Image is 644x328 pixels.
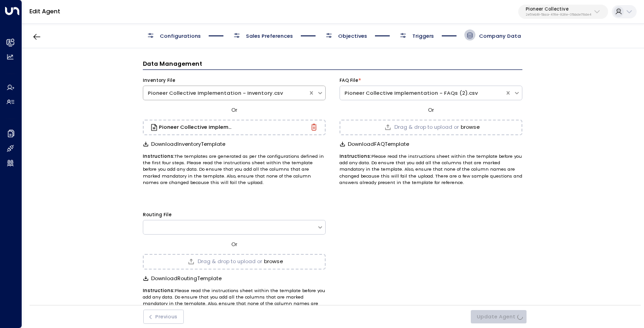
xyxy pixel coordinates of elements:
button: DownloadInventoryTemplate [143,141,225,147]
p: Please read the instructions sheet within the template before you add any data. Do ensure that yo... [143,288,326,321]
button: Pioneer Collective2e51eb18-5bca-478e-828e-07bbde719de4 [518,5,608,19]
span: Company Data [479,32,521,40]
button: DownloadRoutingTemplate [143,276,222,282]
p: The templates are generated as per the configurations defined in the first four steps. Please rea... [143,153,326,186]
span: Or [428,106,434,114]
label: FAQ File [340,77,358,84]
span: Download FAQ Template [348,141,409,147]
p: Pioneer Collective [526,6,591,12]
label: Inventory File [143,77,175,84]
div: Pioneer Collective Implementation - FAQs (2).csv [345,89,500,97]
button: DownloadFAQTemplate [340,141,409,147]
a: Edit Agent [29,7,60,15]
button: browse [264,259,283,265]
button: browse [461,124,480,130]
span: Or [231,106,237,114]
span: Download Routing Template [151,276,222,282]
b: Instructions: [143,153,175,159]
span: Drag & drop to upload or [394,125,459,130]
h3: Data Management [143,59,522,70]
span: Or [231,241,237,248]
span: Drag & drop to upload or [198,259,262,264]
span: Sales Preferences [246,32,293,40]
span: Triggers [412,32,434,40]
span: Objectives [338,32,367,40]
b: Instructions: [340,153,371,159]
div: Pioneer Collective Implementation - Inventory.csv [148,89,304,97]
b: Instructions: [143,288,175,293]
p: 2e51eb18-5bca-478e-828e-07bbde719de4 [526,13,591,17]
h3: Pioneer Collective Implementation - Inventory.csv [159,125,233,130]
span: Download Inventory Template [151,141,225,147]
p: Please read the instructions sheet within the template before you add any data. Do ensure that yo... [340,153,522,186]
span: Configurations [160,32,201,40]
label: Routing File [143,212,171,218]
